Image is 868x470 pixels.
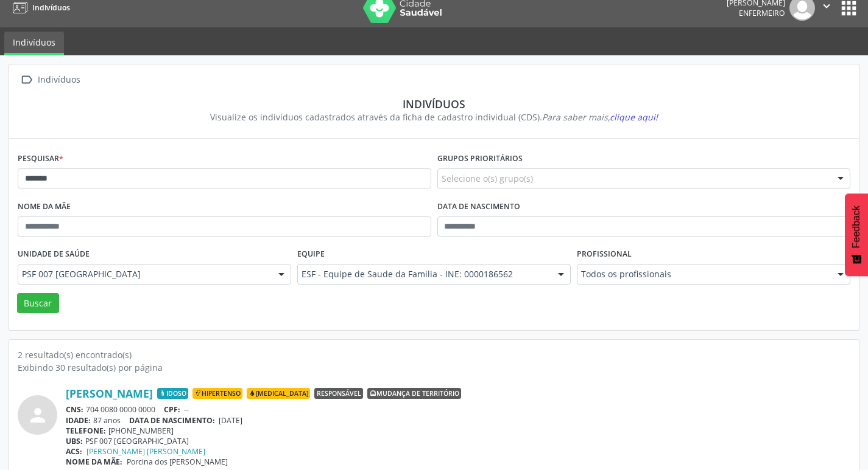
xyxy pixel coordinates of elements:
[66,415,850,426] div: 87 anos
[18,71,35,89] i: 
[66,426,850,436] div: [PHONE_NUMBER]
[302,268,546,280] span: ESF - Equipe de Saude da Familia - INE: 0000186562
[22,268,266,280] span: PSF 007 [GEOGRAPHIC_DATA]
[4,32,64,55] a: Indivíduos
[18,245,90,264] label: Unidade de saúde
[184,404,189,415] span: --
[247,388,310,399] span: [MEDICAL_DATA]
[437,198,520,216] label: Data de nascimento
[17,293,59,314] button: Buscar
[66,446,82,457] span: ACS:
[66,426,106,436] span: TELEFONE:
[66,436,850,446] div: PSF 007 [GEOGRAPHIC_DATA]
[66,404,83,415] span: CNS:
[314,388,363,399] span: Responsável
[66,436,83,446] span: UBS:
[157,388,188,399] span: Idoso
[542,111,658,123] i: Para saber mais,
[739,8,785,18] span: Enfermeiro
[18,198,71,216] label: Nome da mãe
[26,97,842,111] div: Indivíduos
[192,388,242,399] span: Hipertenso
[577,245,632,264] label: Profissional
[845,193,868,276] button: Feedback - Mostrar pesquisa
[367,388,461,399] span: Mudança de território
[27,404,49,426] i: person
[18,348,850,361] div: 2 resultado(s) encontrado(s)
[610,111,658,123] span: clique aqui!
[86,446,205,457] a: [PERSON_NAME] [PERSON_NAME]
[66,415,91,426] span: IDADE:
[297,245,325,264] label: Equipe
[35,71,82,89] div: Indivíduos
[129,415,215,426] span: DATA DE NASCIMENTO:
[127,457,228,467] span: Porcina dos [PERSON_NAME]
[851,206,862,248] span: Feedback
[18,71,82,89] a:  Indivíduos
[32,2,70,13] span: Indivíduos
[442,172,533,185] span: Selecione o(s) grupo(s)
[66,457,122,467] span: NOME DA MÃE:
[164,404,180,415] span: CPF:
[26,111,842,123] div: Visualize os indivíduos cadastrados através da ficha de cadastro individual (CDS).
[437,150,523,168] label: Grupos prioritários
[581,268,825,280] span: Todos os profissionais
[66,404,850,415] div: 704 0080 0000 0000
[66,387,153,400] a: [PERSON_NAME]
[18,361,850,374] div: Exibindo 30 resultado(s) por página
[219,415,242,426] span: [DATE]
[18,150,63,168] label: Pesquisar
